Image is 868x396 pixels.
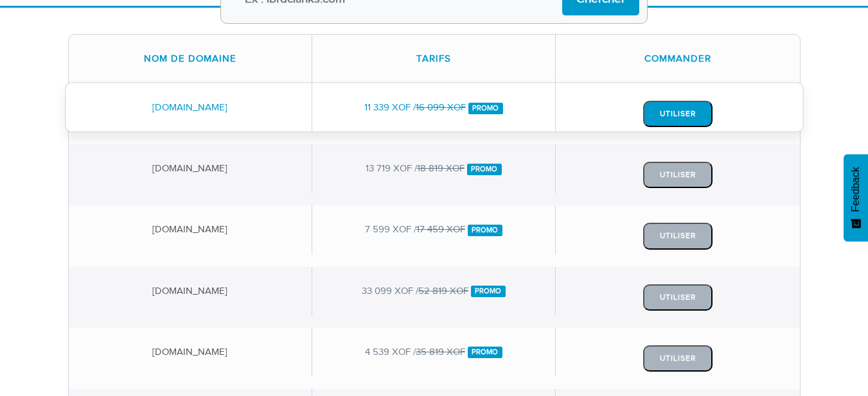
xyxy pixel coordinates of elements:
[468,225,503,236] span: Promo
[844,154,868,241] button: Feedback - Afficher l’enquête
[471,286,506,297] span: Promo
[69,144,312,193] div: [DOMAIN_NAME]
[69,267,312,315] div: [DOMAIN_NAME]
[556,35,799,83] div: Commander
[69,328,312,376] div: [DOMAIN_NAME]
[416,347,465,357] del: 35 819 XOF
[643,101,713,127] button: Utiliser
[312,35,556,83] div: Tarifs
[467,164,502,175] span: Promo
[312,205,556,254] div: 7 599 XOF /
[468,103,504,114] span: Promo
[69,35,312,83] div: Nom de domaine
[468,347,503,358] span: Promo
[416,102,466,112] del: 16 099 XOF
[643,284,713,311] button: Utiliser
[312,83,556,132] div: 11 339 XOF /
[69,205,312,254] div: [DOMAIN_NAME]
[312,328,556,376] div: 4 539 XOF /
[312,144,556,193] div: 13 719 XOF /
[418,286,468,296] del: 52 819 XOF
[643,223,713,249] button: Utiliser
[416,224,465,234] del: 17 459 XOF
[312,267,556,315] div: 33 099 XOF /
[850,167,862,212] span: Feedback
[804,332,853,381] iframe: Drift Widget Chat Controller
[417,163,465,173] del: 18 819 XOF
[69,83,312,132] div: [DOMAIN_NAME]
[643,345,713,372] button: Utiliser
[643,162,713,188] button: Utiliser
